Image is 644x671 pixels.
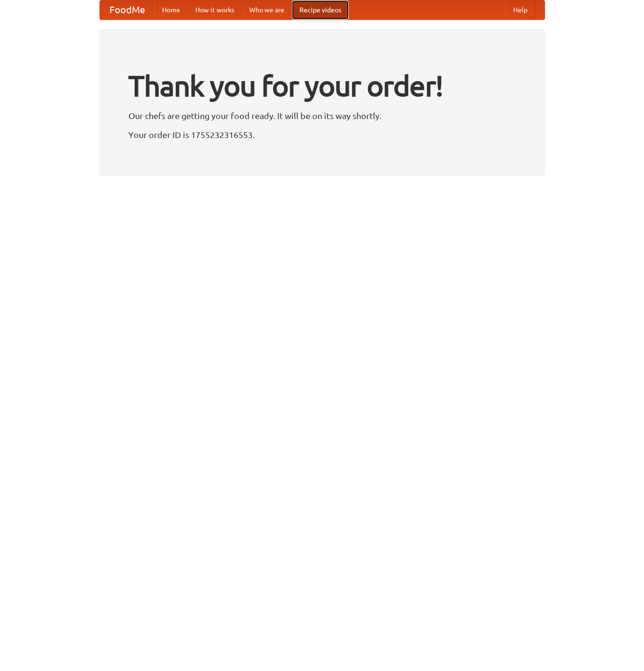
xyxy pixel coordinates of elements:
[154,0,188,19] a: Home
[128,63,516,109] h1: Thank you for your order!
[242,0,292,19] a: Who we are
[292,0,349,19] a: Recipe videos
[128,128,516,142] p: Your order ID is 1755232316553.
[188,0,242,19] a: How it works
[128,109,516,123] p: Our chefs are getting your food ready. It will be on its way shortly.
[506,0,535,19] a: Help
[100,0,154,19] a: FoodMe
